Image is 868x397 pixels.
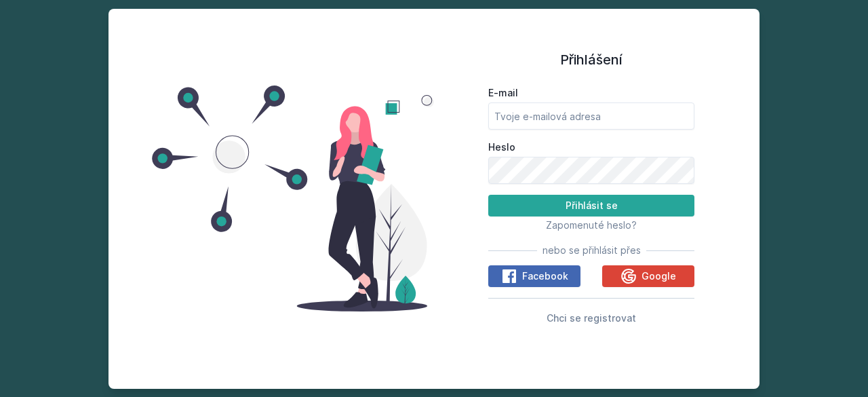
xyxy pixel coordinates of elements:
[488,86,694,100] label: E-mail
[547,312,636,324] span: Chci se registrovat
[546,219,637,231] span: Zapomenuté heslo?
[488,102,694,130] input: Tvoje e-mailová adresa
[488,195,694,216] button: Přihlásit se
[642,269,676,283] span: Google
[488,50,694,70] h1: Přihlášení
[488,265,580,287] button: Facebook
[522,269,568,283] span: Facebook
[488,140,694,154] label: Heslo
[602,265,694,287] button: Google
[547,309,636,326] button: Chci se registrovat
[542,244,641,257] span: nebo se přihlásit přes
